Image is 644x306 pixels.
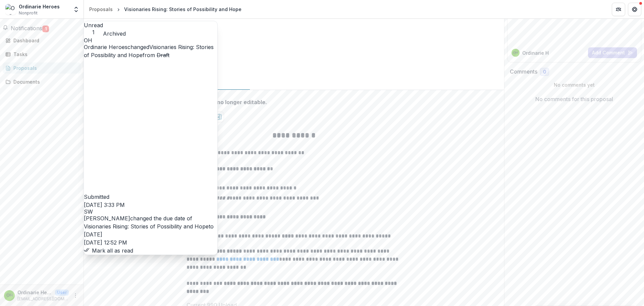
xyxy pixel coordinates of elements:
div: Ordinarie Heroes [513,51,518,54]
p: Ordinarie Heroes [17,289,52,296]
p: User [55,290,69,296]
a: Tasks [3,49,81,60]
a: Visionaries Rising: Stories of Possibility and Hope [84,223,209,230]
div: Visionaries Rising: Stories of Possibility and Hope [124,6,241,13]
button: Partners [612,3,625,16]
button: Add Comment [588,47,637,58]
button: Get Help [628,3,641,16]
div: Proposals [89,6,113,13]
button: Open entity switcher [71,3,81,16]
p: [EMAIL_ADDRESS][DOMAIN_NAME] [17,296,69,302]
nav: breadcrumb [87,4,244,14]
p: Ordinarie H [522,49,549,56]
p: No comments yet [510,81,639,88]
a: Proposals [87,4,115,14]
p: No comments for this proposal [535,95,613,103]
div: Ordinarie Heroes [84,38,217,43]
span: [PERSON_NAME] [84,215,130,222]
p: changed the due date of to [DATE] [84,214,217,238]
h2: Comments [510,69,537,75]
a: Dashboard [3,35,81,46]
div: Proposal is no longer editable. [186,98,398,106]
button: Mark all as read [84,247,133,255]
div: Sherella Williams [84,209,217,214]
div: Documents [13,78,75,85]
button: Notifications1 [3,24,49,32]
button: Archived [103,30,126,38]
span: 1 [84,29,103,36]
span: Ordinarie Heroes [84,44,127,50]
div: Proposals [13,64,75,72]
img: Ordinarie Heroes [5,4,16,15]
button: download-proposal [213,112,224,122]
span: 1 [42,26,49,32]
div: Ordinarie Heroes [19,3,60,10]
a: Documents [3,76,81,87]
p: changed from [84,43,217,201]
a: Proposals [3,62,81,74]
div: Ordinarie Heroes [6,293,13,298]
div: Dashboard [13,37,75,44]
button: More [71,292,79,300]
p: [DATE] 12:52 PM [84,238,217,247]
s: Draft [157,52,169,58]
span: 0 [543,69,546,75]
span: Notifications [11,25,42,32]
span: Submitted [84,193,109,200]
span: Nonprofit [19,10,38,16]
button: Unread [84,21,103,36]
p: [DATE] 3:33 PM [84,201,217,209]
div: Tasks [13,51,75,58]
